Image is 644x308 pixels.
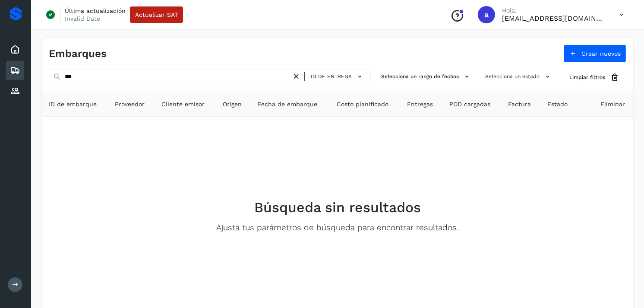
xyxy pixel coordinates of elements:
[378,70,475,84] button: Selecciona un rango de fechas
[407,100,433,109] span: Entregas
[308,70,367,83] button: ID de entrega
[337,100,388,109] span: Costo planificado
[135,12,178,18] span: Actualizar SAT
[254,199,421,216] h2: Búsqueda sin resultados
[65,15,100,22] p: Invalid Date
[564,44,626,63] button: Crear nuevos
[600,100,625,109] span: Eliminar
[258,100,318,109] span: Fecha de embarque
[311,73,352,80] span: ID de entrega
[130,6,183,23] button: Actualizar SAT
[569,73,605,81] span: Limpiar filtros
[223,100,242,109] span: Origen
[49,100,97,109] span: ID de embarque
[482,70,556,84] button: Selecciona un estado
[502,7,606,14] p: Hola,
[562,70,626,86] button: Limpiar filtros
[6,40,24,59] div: Inicio
[449,100,490,109] span: POD cargadas
[49,48,107,60] h4: Embarques
[548,100,568,109] span: Estado
[502,14,606,22] p: alejperez@niagarawater.com
[65,7,126,15] p: Última actualización
[6,61,24,80] div: Embarques
[217,223,459,233] p: Ajusta tus parámetros de búsqueda para encontrar resultados.
[581,51,621,57] span: Crear nuevos
[508,100,531,109] span: Factura
[162,100,205,109] span: Cliente emisor
[6,82,24,101] div: Proveedores
[115,100,145,109] span: Proveedor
